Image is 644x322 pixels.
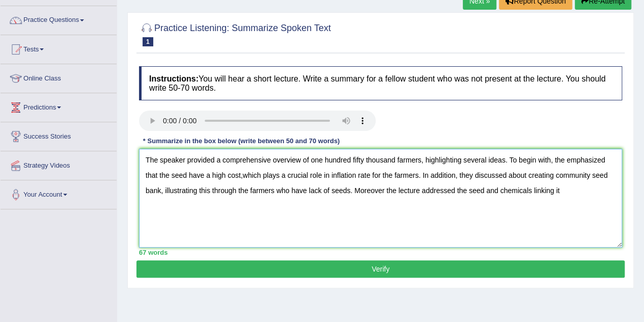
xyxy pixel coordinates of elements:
[1,122,117,148] a: Success Stories
[139,136,344,146] div: * Summarize in the box below (write between 50 and 70 words)
[1,64,117,90] a: Online Class
[136,260,625,278] button: Verify
[1,35,117,61] a: Tests
[1,151,117,177] a: Strategy Videos
[139,21,331,46] h2: Practice Listening: Summarize Spoken Text
[139,66,622,100] h4: You will hear a short lecture. Write a summary for a fellow student who was not present at the le...
[1,180,117,206] a: Your Account
[1,93,117,119] a: Predictions
[149,74,199,83] b: Instructions:
[139,248,622,257] div: 67 words
[143,37,153,46] span: 1
[1,6,117,32] a: Practice Questions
